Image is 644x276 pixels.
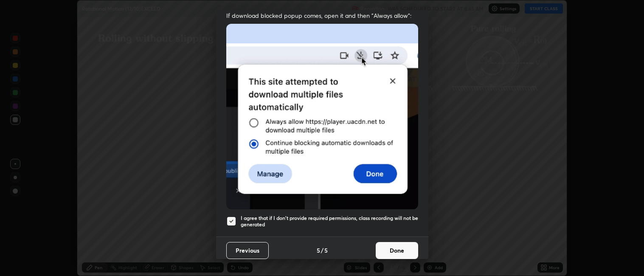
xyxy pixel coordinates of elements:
[241,215,418,228] h5: I agree that if I don't provide required permissions, class recording will not be generated
[226,242,269,259] button: Previous
[226,11,418,20] span: If download blocked popup comes, open it and then "Always allow":
[226,24,418,209] img: downloads-permission-blocked.gif
[324,246,328,255] h4: 5
[317,246,320,255] h4: 5
[321,246,323,255] h4: /
[376,242,418,259] button: Done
